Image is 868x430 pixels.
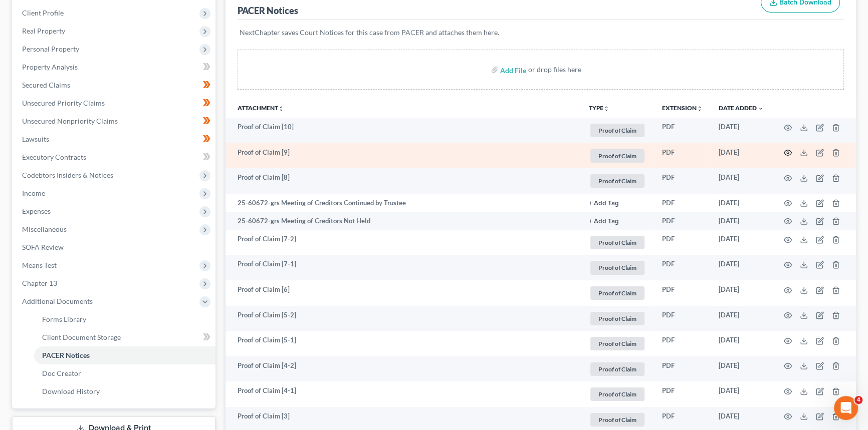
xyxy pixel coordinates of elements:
[711,168,772,194] td: [DATE]
[589,218,619,225] button: + Add Tag
[22,225,67,233] span: Miscellaneous
[590,312,644,325] span: Proof of Claim
[226,280,581,306] td: Proof of Claim [6]
[654,168,711,194] td: PDF
[22,135,49,143] span: Lawsuits
[22,261,57,269] span: Means Test
[42,351,90,359] span: PACER Notices
[22,189,45,197] span: Income
[711,381,772,407] td: [DATE]
[42,387,100,395] span: Download History
[226,212,581,230] td: 25-60672-grs Meeting of Creditors Not Held
[34,346,215,364] a: PACER Notices
[14,130,215,148] a: Lawsuits
[34,382,215,400] a: Download History
[590,149,644,163] span: Proof of Claim
[590,261,644,274] span: Proof of Claim
[226,255,581,281] td: Proof of Claim [7-1]
[589,259,646,276] a: Proof of Claim
[603,106,609,112] i: unfold_more
[238,104,284,112] a: Attachmentunfold_more
[42,369,81,377] span: Doc Creator
[34,310,215,328] a: Forms Library
[654,381,711,407] td: PDF
[226,143,581,169] td: Proof of Claim [9]
[226,356,581,382] td: Proof of Claim [4-2]
[22,81,70,89] span: Secured Claims
[711,143,772,169] td: [DATE]
[226,168,581,194] td: Proof of Claim [8]
[590,387,644,401] span: Proof of Claim
[711,255,772,281] td: [DATE]
[34,328,215,346] a: Client Document Storage
[654,356,711,382] td: PDF
[654,194,711,212] td: PDF
[662,104,703,112] a: Extensionunfold_more
[589,200,619,207] button: + Add Tag
[711,280,772,306] td: [DATE]
[589,148,646,164] a: Proof of Claim
[22,171,113,179] span: Codebtors Insiders & Notices
[528,65,581,75] div: or drop files here
[719,104,764,112] a: Date Added expand_more
[42,315,86,323] span: Forms Library
[711,212,772,230] td: [DATE]
[22,63,78,71] span: Property Analysis
[589,335,646,352] a: Proof of Claim
[758,106,764,112] i: expand_more
[14,76,215,94] a: Secured Claims
[589,361,646,377] a: Proof of Claim
[589,285,646,301] a: Proof of Claim
[22,297,93,305] span: Additional Documents
[711,356,772,382] td: [DATE]
[711,118,772,143] td: [DATE]
[589,216,646,226] a: + Add Tag
[226,331,581,356] td: Proof of Claim [5-1]
[589,105,609,112] button: TYPEunfold_more
[711,331,772,356] td: [DATE]
[14,94,215,112] a: Unsecured Priority Claims
[22,117,118,125] span: Unsecured Nonpriority Claims
[22,99,105,107] span: Unsecured Priority Claims
[590,124,644,137] span: Proof of Claim
[590,413,644,426] span: Proof of Claim
[654,255,711,281] td: PDF
[589,173,646,189] a: Proof of Claim
[589,122,646,139] a: Proof of Claim
[590,286,644,300] span: Proof of Claim
[711,230,772,255] td: [DATE]
[654,280,711,306] td: PDF
[590,236,644,249] span: Proof of Claim
[697,106,703,112] i: unfold_more
[240,28,842,38] p: NextChapter saves Court Notices for this case from PACER and attaches them here.
[22,207,51,215] span: Expenses
[654,143,711,169] td: PDF
[42,333,121,341] span: Client Document Storage
[226,381,581,407] td: Proof of Claim [4-1]
[711,194,772,212] td: [DATE]
[34,364,215,382] a: Doc Creator
[14,58,215,76] a: Property Analysis
[590,362,644,376] span: Proof of Claim
[226,230,581,255] td: Proof of Claim [7-2]
[834,396,858,420] iframe: Intercom live chat
[589,198,646,208] a: + Add Tag
[22,45,79,53] span: Personal Property
[654,212,711,230] td: PDF
[14,112,215,130] a: Unsecured Nonpriority Claims
[589,234,646,251] a: Proof of Claim
[22,9,64,17] span: Client Profile
[589,411,646,428] a: Proof of Claim
[238,5,298,17] div: PACER Notices
[22,27,65,35] span: Real Property
[854,396,862,404] span: 4
[590,337,644,350] span: Proof of Claim
[589,386,646,402] a: Proof of Claim
[226,118,581,143] td: Proof of Claim [10]
[226,306,581,331] td: Proof of Claim [5-2]
[654,230,711,255] td: PDF
[654,306,711,331] td: PDF
[14,148,215,166] a: Executory Contracts
[711,306,772,331] td: [DATE]
[589,310,646,327] a: Proof of Claim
